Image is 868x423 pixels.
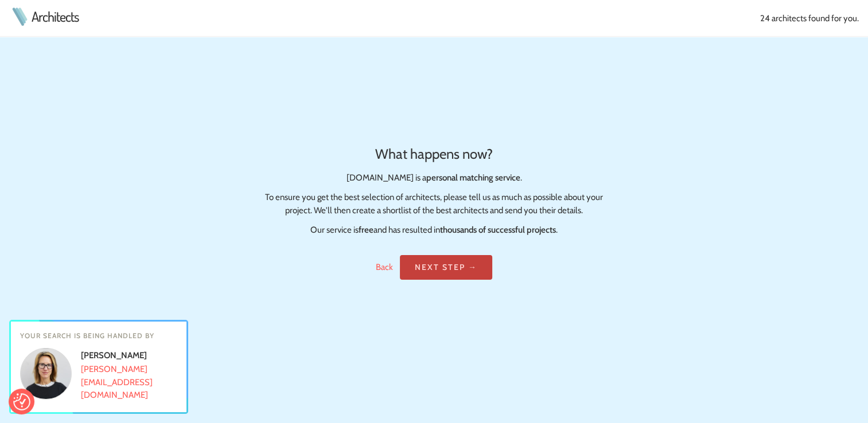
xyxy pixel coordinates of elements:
[440,225,556,235] strong: thousands of successful projects
[13,393,30,410] button: Consent Preferences
[20,331,177,341] h4: Your search is being handled by
[9,7,30,26] img: Architects
[81,350,147,361] strong: [PERSON_NAME]
[260,144,609,164] h2: What happens now?
[81,364,153,400] a: [PERSON_NAME][EMAIL_ADDRESS][DOMAIN_NAME]
[360,12,859,25] div: 24 architects found for you.
[13,393,30,410] img: Revisit consent button
[32,10,79,23] a: Architects
[260,144,609,237] div: [DOMAIN_NAME] is a . To ensure you get the best selection of architects, please tell us as much a...
[376,262,393,272] a: Back
[359,225,373,235] strong: free
[426,173,520,183] strong: personal matching service
[400,255,492,280] a: Next step →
